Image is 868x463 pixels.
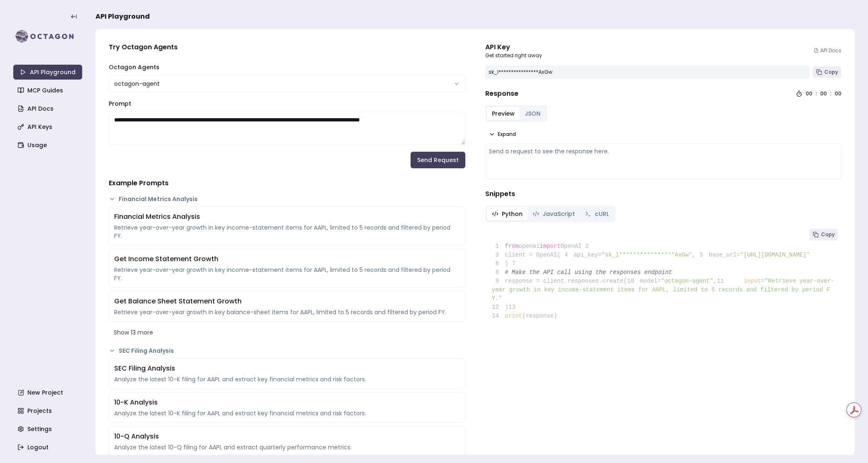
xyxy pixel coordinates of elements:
label: Octagon Agents [109,63,159,71]
span: Expand [498,131,516,138]
span: input [744,278,761,284]
div: API Key [485,42,542,52]
span: API Playground [95,12,150,22]
span: 1 [492,242,505,251]
span: 3 [492,251,505,259]
span: base_url= [709,252,740,258]
label: Prompt [109,99,131,108]
span: 6 [492,259,505,268]
div: Analyze the latest 10-Q filing for AAPL and extract quarterly performance metrics. [114,443,460,451]
span: "octagon-agent" [661,278,713,284]
h4: Try Octagon Agents [109,42,465,52]
span: 12 [492,303,505,312]
span: "Retrieve year-over-year growth in key income-statement items for AAPL, limited to 5 records and ... [492,278,834,302]
div: Retrieve year-over-year growth in key income-statement items for AAPL, limited to 5 records and f... [114,266,460,282]
div: : [830,90,831,97]
a: Settings [14,422,83,436]
span: 13 [508,303,521,312]
a: Usage [14,138,83,153]
a: API Docs [814,47,841,54]
a: API Keys [14,119,83,134]
a: API Docs [14,101,83,116]
a: API Playground [13,65,82,80]
span: import [540,243,560,250]
span: client = OpenAI( [492,252,561,258]
span: 5 [696,251,709,259]
span: 9 [492,277,505,286]
img: logo-rect-yK7x_WSZ.svg [13,28,82,45]
span: cURL [595,210,609,218]
span: print [505,313,522,319]
span: Python [502,210,523,218]
span: 4 [560,251,574,259]
button: SEC Filing Analysis [109,347,465,355]
div: Get Balance Sheet Statement Growth [114,296,460,306]
span: JavaScript [543,210,575,218]
button: Copy [813,66,841,78]
button: Send Request [411,152,465,168]
div: Analyze the latest 10-K filing for AAPL and extract key financial metrics and risk factors. [114,375,460,383]
a: Logout [14,440,83,455]
h4: Example Prompts [109,178,465,188]
span: ) [492,304,509,310]
span: 2 [582,242,595,251]
a: MCP Guides [14,83,83,98]
button: Financial Metrics Analysis [109,195,465,203]
div: 00 [820,90,827,97]
div: 10-Q Analysis [114,431,460,441]
span: OpenAI [560,243,581,250]
button: JSON [520,107,545,120]
div: Financial Metrics Analysis [114,212,460,222]
span: Copy [824,69,838,75]
span: openai [519,243,540,250]
div: Get Income Statement Growth [114,254,460,264]
div: Retrieve year-over-year growth in key balance-sheet items for AAPL, limited to 5 records and filt... [114,308,460,316]
a: New Project [14,385,83,400]
span: Copy [821,231,835,238]
span: , [692,252,696,258]
div: Send a request to see the response here. [489,147,838,155]
button: Preview [487,107,520,120]
span: (response) [522,313,557,319]
div: 10-K Analysis [114,398,460,407]
button: Copy [809,229,838,240]
span: ) [492,260,509,267]
a: Projects [14,403,83,418]
h4: Response [485,89,518,99]
div: 00 [835,90,841,97]
span: # Make the API call using the responses endpoint [505,269,672,276]
span: model= [640,278,661,284]
span: from [505,243,519,250]
button: Show 13 more [109,325,465,340]
div: 00 [806,90,812,97]
h4: Snippets [485,189,842,199]
span: = [761,278,765,284]
span: api_key= [574,252,601,258]
span: 10 [627,277,640,286]
div: Analyze the latest 10-K filing for AAPL and extract key financial metrics and risk factors. [114,409,460,417]
button: Expand [485,128,519,140]
span: 8 [492,268,505,277]
span: 7 [508,259,521,268]
span: , [713,278,716,284]
span: 14 [492,312,505,320]
div: SEC Filing Analysis [114,364,460,373]
span: 11 [716,277,730,286]
span: "[URL][DOMAIN_NAME]" [740,252,810,258]
p: Get started right away [485,52,542,59]
span: response = client.responses.create( [492,278,627,284]
div: : [816,90,817,97]
div: Retrieve year-over-year growth in key income-statement items for AAPL, limited to 5 records and f... [114,223,460,240]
